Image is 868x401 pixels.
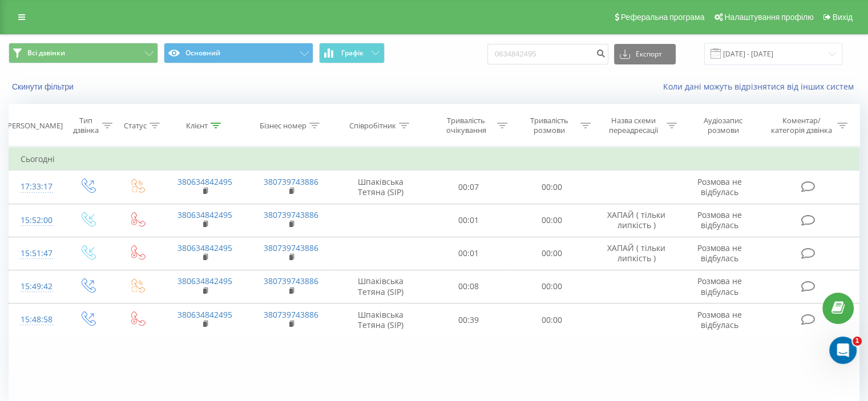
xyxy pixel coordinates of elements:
a: 380634842495 [177,209,232,220]
td: 00:01 [427,237,510,270]
div: Тип дзвінка [72,116,99,135]
input: Пошук за номером [487,44,608,64]
div: 15:52:00 [21,209,51,232]
a: 380739743886 [264,209,318,220]
span: Розмова не відбулась [697,242,742,264]
td: Шпаківська Тетяна (SIP) [334,303,427,337]
span: Розмова не відбулась [697,176,742,197]
a: Коли дані можуть відрізнятися вiд інших систем [663,81,859,92]
span: Розмова не відбулась [697,276,742,297]
td: ХАПАЙ ( тільки липкість ) [593,237,679,270]
td: ХАПАЙ ( тільки липкість ) [593,204,679,237]
div: Тривалість розмови [520,116,578,135]
span: Налаштування профілю [724,13,813,22]
iframe: Intercom live chat [829,337,857,364]
span: Розмова не відбулась [697,309,742,330]
td: 00:00 [510,303,593,337]
button: Всі дзвінки [9,43,158,63]
div: [PERSON_NAME] [5,121,63,131]
a: 380739743886 [264,309,318,320]
td: 00:07 [427,171,510,204]
a: 380634842495 [177,242,232,253]
span: Розмова не відбулась [697,209,742,230]
button: Основний [164,43,313,63]
td: 00:00 [510,204,593,237]
div: Коментар/категорія дзвінка [768,116,834,135]
div: 15:48:58 [21,309,51,331]
div: Назва схеми переадресації [604,116,664,135]
td: Шпаківська Тетяна (SIP) [334,270,427,303]
button: Експорт [614,44,676,64]
td: 00:00 [510,171,593,204]
span: Графік [341,49,364,57]
button: Скинути фільтри [9,82,79,92]
div: 15:51:47 [21,242,51,265]
div: Тривалість очікування [438,116,495,135]
div: Аудіозапис розмови [690,116,757,135]
span: Всі дзвінки [27,48,65,58]
div: Статус [124,121,147,131]
a: 380634842495 [177,176,232,187]
div: Бізнес номер [260,121,306,131]
td: 00:39 [427,303,510,337]
div: Співробітник [349,121,396,131]
div: 15:49:42 [21,276,51,298]
td: 00:00 [510,270,593,303]
td: 00:00 [510,237,593,270]
td: Шпаківська Тетяна (SIP) [334,171,427,204]
div: Клієнт [186,121,208,131]
button: Графік [319,43,385,63]
div: 17:33:17 [21,176,51,198]
a: 380634842495 [177,276,232,286]
span: Вихід [833,13,853,22]
a: 380739743886 [264,242,318,253]
a: 380634842495 [177,309,232,320]
span: Реферальна програма [621,13,705,22]
a: 380739743886 [264,276,318,286]
td: 00:01 [427,204,510,237]
td: Сьогодні [9,148,859,171]
span: 1 [853,337,862,346]
td: 00:08 [427,270,510,303]
a: 380739743886 [264,176,318,187]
